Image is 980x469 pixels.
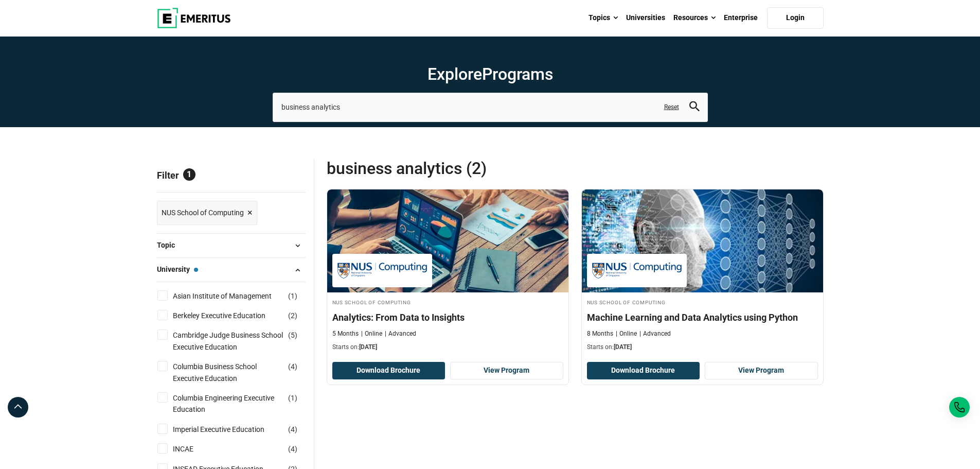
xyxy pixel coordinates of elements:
span: business analytics (2) [327,158,575,179]
a: Login [767,7,824,29]
a: Business Analytics Course by NUS School of Computing - September 30, 2025 NUS School of Computing... [327,189,568,357]
p: Starts on: [587,343,818,352]
h4: Analytics: From Data to Insights [332,311,563,324]
a: Cambridge Judge Business School Executive Education [173,329,304,353]
p: Advanced [385,329,416,338]
span: ( ) [288,424,297,435]
img: Machine Learning and Data Analytics using Python | Online AI and Machine Learning Course [582,189,823,292]
img: NUS School of Computing [337,259,427,282]
p: Advanced [639,329,671,338]
a: View Program [705,362,818,379]
a: INCAE [173,443,214,455]
span: ( ) [288,290,297,302]
button: Download Brochure [332,362,446,379]
a: Berkeley Executive Education [173,310,286,321]
a: NUS School of Computing × [157,201,257,225]
span: 2 [291,311,295,320]
a: AI and Machine Learning Course by NUS School of Computing - September 30, 2025 NUS School of Comp... [582,189,823,357]
span: 4 [291,362,295,371]
button: University [157,262,306,277]
span: University [157,264,198,275]
span: 5 [291,331,295,339]
a: Columbia Engineering Executive Education [173,392,304,415]
h4: Machine Learning and Data Analytics using Python [587,311,818,324]
a: Asian Institute of Management [173,290,292,302]
span: × [247,205,253,220]
h4: NUS School of Computing [587,298,818,306]
a: Reset all [274,170,306,183]
img: Analytics: From Data to Insights | Online Business Analytics Course [327,189,568,292]
span: [DATE] [359,343,377,351]
p: Starts on: [332,343,563,352]
h1: Explore [273,64,708,84]
a: Columbia Business School Executive Education [173,361,304,384]
span: ( ) [288,392,297,404]
span: 4 [291,425,295,433]
p: Online [616,329,637,338]
span: ( ) [288,329,297,341]
span: ( ) [288,443,297,455]
input: search-page [273,93,708,121]
span: NUS School of Computing [162,207,244,218]
p: Online [361,329,382,338]
span: [DATE] [614,343,632,351]
span: 4 [291,445,295,453]
span: 1 [183,168,195,181]
span: Topic [157,239,183,251]
p: Filter [157,158,306,192]
button: Download Brochure [587,362,700,379]
button: search [689,101,700,113]
a: Reset search [664,103,679,112]
p: 8 Months [587,329,613,338]
a: View Program [450,362,563,379]
img: NUS School of Computing [592,259,682,282]
span: 1 [291,394,295,402]
span: ( ) [288,361,297,372]
span: Programs [482,64,553,84]
a: Imperial Executive Education [173,424,285,435]
p: 5 Months [332,329,359,338]
span: ( ) [288,310,297,321]
h4: NUS School of Computing [332,298,563,306]
a: search [689,104,700,114]
span: 1 [291,292,295,300]
button: Topic [157,238,306,253]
